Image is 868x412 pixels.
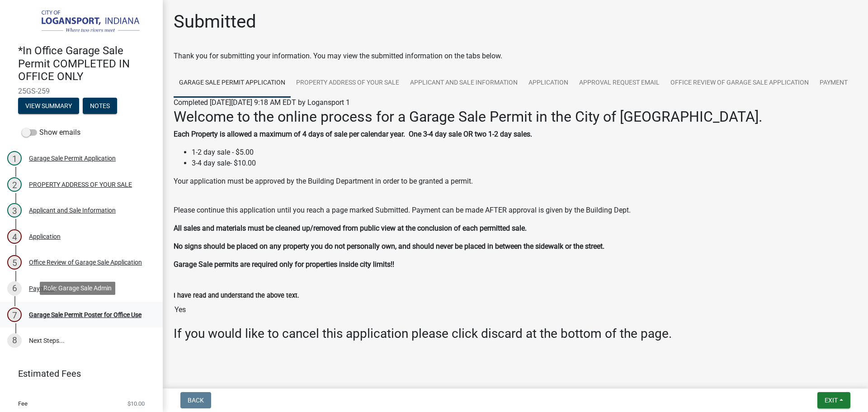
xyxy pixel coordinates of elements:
[7,203,22,218] div: 3
[29,207,116,213] div: Applicant and Sale Information
[7,177,22,192] div: 2
[7,229,22,244] div: 4
[29,181,132,188] div: PROPERTY ADDRESS OF YOUR SALE
[174,98,350,107] span: Completed [DATE][DATE] 9:18 AM EDT by Logansport 1
[29,285,54,292] div: Payment
[174,69,291,98] a: Garage Sale Permit Application
[40,282,115,295] div: Role: Garage Sale Admin
[291,69,405,98] a: PROPERTY ADDRESS OF YOUR SALE
[7,333,22,348] div: 8
[18,87,145,95] span: 25GS-259
[22,127,80,138] label: Show emails
[18,401,28,407] span: Fee
[29,233,61,240] div: Application
[7,308,22,322] div: 7
[18,9,148,35] img: City of Logansport, Indiana
[174,293,299,299] label: I have read and understand the above text.
[174,176,857,198] p: Your application must be approved by the Building Department in order to be granted a permit.
[174,326,857,341] h3: If you would like to cancel this application please click discard at the bottom of the page.
[18,44,156,83] h4: *In Office Garage Sale Permit COMPLETED IN OFFICE ONLY
[7,255,22,270] div: 5
[29,312,142,318] div: Garage Sale Permit Poster for Office Use
[18,103,79,110] wm-modal-confirm: Summary
[574,69,665,98] a: Approval Request Email
[29,155,116,161] div: Garage Sale Permit Application
[83,98,117,114] button: Notes
[29,259,142,265] div: Office Review of Garage Sale Application
[825,397,838,404] span: Exit
[192,158,857,169] li: 3-4 day sale- $10.00
[174,242,604,251] strong: No signs should be placed on any property you do not personally own, and should never be placed i...
[174,51,857,62] div: Thank you for submitting your information. You may view the submitted information on the tabs below.
[174,130,532,138] strong: Each Property is allowed a maximum of 4 days of sale per calendar year. One 3-4 day sale OR two 1...
[7,365,148,383] a: Estimated Fees
[188,397,204,404] span: Back
[817,392,850,408] button: Exit
[405,69,523,98] a: Applicant and Sale Information
[174,11,256,33] h1: Submitted
[523,69,574,98] a: Application
[174,205,857,216] p: Please continue this application until you reach a page marked Submitted. Payment can be made AFT...
[174,108,857,125] h2: Welcome to the online process for a Garage Sale Permit in the City of [GEOGRAPHIC_DATA].
[174,224,527,232] strong: All sales and materials must be cleaned up/removed from public view at the conclusion of each per...
[192,147,857,158] li: 1-2 day sale - $5.00
[83,103,117,110] wm-modal-confirm: Notes
[174,260,394,269] strong: Garage Sale permits are required only for properties inside city limits!!
[7,281,22,296] div: 6
[127,401,145,407] span: $10.00
[814,69,853,98] a: Payment
[180,392,211,408] button: Back
[665,69,814,98] a: Office Review of Garage Sale Application
[18,98,79,114] button: View Summary
[7,151,22,166] div: 1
